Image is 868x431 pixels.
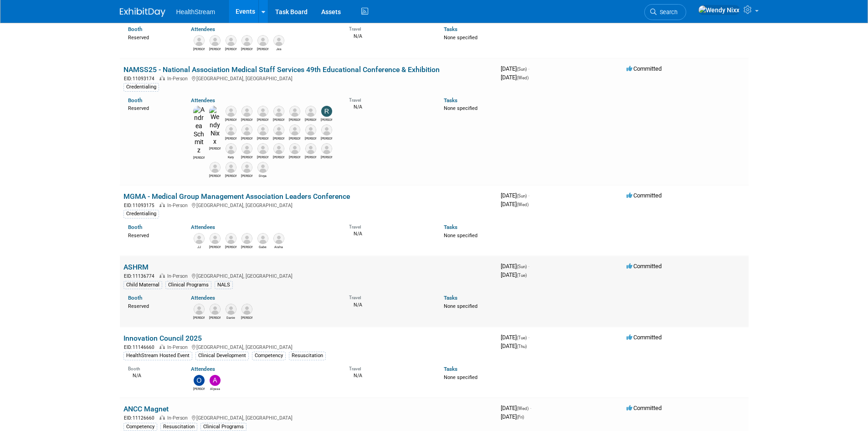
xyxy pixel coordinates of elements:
[226,233,236,244] img: Amanda Morinelli
[241,154,252,160] div: Nicole Otte
[257,162,268,173] img: Divya Shroff
[321,143,332,154] img: Meghan Kurtz
[225,173,236,178] div: Tawna Knight
[194,375,205,386] img: Olivia Christopher
[128,231,178,239] div: Reserved
[124,345,158,350] span: EID: 11146660
[210,35,221,46] img: Rachel Fridja
[123,423,157,431] div: Competency
[257,135,268,141] div: Aaron Faber
[159,203,165,207] img: In-Person Event
[193,106,205,155] img: Andrea Schmitz
[160,423,197,431] div: Resuscitation
[273,244,284,249] div: Aisha Roels
[627,65,662,72] span: Committed
[191,97,215,104] a: Attendees
[501,263,529,270] span: [DATE]
[210,162,221,173] img: Tom Heitz
[252,352,286,360] div: Competency
[501,413,524,420] span: [DATE]
[257,35,268,46] img: Kameron Staten
[123,83,159,91] div: Credentialing
[167,76,190,82] span: In-Person
[191,366,215,372] a: Attendees
[273,46,284,52] div: Jes Walker
[128,295,142,301] a: Booth
[226,304,236,315] img: Danie Buhlinger
[123,281,162,289] div: Child Maternal
[209,244,221,249] div: William Davis
[128,301,178,310] div: Reserved
[273,35,284,46] img: Jes Walker
[627,405,662,411] span: Committed
[241,173,252,178] div: Kevin O'Hara
[257,154,268,160] div: Jen Grijalva
[194,233,205,244] img: JJ Harnke
[289,352,326,360] div: Resuscitation
[517,406,529,411] span: (Wed)
[528,65,529,72] span: -
[517,264,527,269] span: (Sun)
[444,233,478,239] span: None specified
[241,233,252,244] img: Ty Meredith
[124,76,158,81] span: EID: 11093174
[124,274,158,279] span: EID: 11136774
[444,303,478,309] span: None specified
[349,301,430,308] div: N/A
[226,35,236,46] img: Daniela Miranda
[273,154,284,160] div: Joanna Juergens
[273,125,284,135] img: Kelly Kaechele
[215,281,233,289] div: NALS
[225,46,236,52] div: Daniela Miranda
[123,65,440,74] a: NAMSS25 - National Association Medical Staff Services 49th Educational Conference & Exhibition
[517,335,527,340] span: (Tue)
[257,143,268,154] img: Jen Grijalva
[517,193,527,198] span: (Sun)
[165,281,211,289] div: Clinical Programs
[305,125,316,135] img: Brandi Zevenbergen
[123,272,493,280] div: [GEOGRAPHIC_DATA], [GEOGRAPHIC_DATA]
[528,334,529,341] span: -
[321,125,332,135] img: Sarah Cassidy
[501,271,527,278] span: [DATE]
[273,106,284,117] img: Jennie Julius
[191,26,215,32] a: Attendees
[517,202,529,207] span: (Wed)
[124,203,158,208] span: EID: 11093175
[444,374,478,380] span: None specified
[193,244,205,249] div: JJ Harnke
[193,386,205,391] div: Olivia Christopher
[123,352,192,360] div: HealthStream Hosted Event
[257,106,268,117] img: Katie Jobst
[226,106,236,117] img: Bryan Robbins
[305,117,316,122] div: Brianna Gabriel
[257,46,268,52] div: Kameron Staten
[128,33,178,41] div: Reserved
[289,117,300,122] div: Joe Deedy
[194,35,205,46] img: Logan Blackfan
[349,32,430,40] div: N/A
[167,273,190,279] span: In-Person
[627,334,662,341] span: Committed
[123,414,493,421] div: [GEOGRAPHIC_DATA], [GEOGRAPHIC_DATA]
[501,192,529,199] span: [DATE]
[257,233,268,244] img: Gabe Glimps
[209,145,221,151] div: Wendy Nixx
[241,125,252,135] img: Sadie Welch
[444,366,457,372] a: Tasks
[444,35,478,41] span: None specified
[273,135,284,141] div: Kelly Kaechele
[657,9,678,16] span: Search
[124,415,158,421] span: EID: 11126660
[209,46,221,52] div: Rachel Fridja
[517,415,524,420] span: (Fri)
[257,125,268,135] img: Aaron Faber
[123,263,149,271] a: ASHRM
[444,224,457,230] a: Tasks
[501,343,527,349] span: [DATE]
[349,372,430,379] div: N/A
[226,143,236,154] img: Katy Young
[191,224,215,230] a: Attendees
[241,162,252,173] img: Kevin O'Hara
[225,154,236,160] div: Katy Young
